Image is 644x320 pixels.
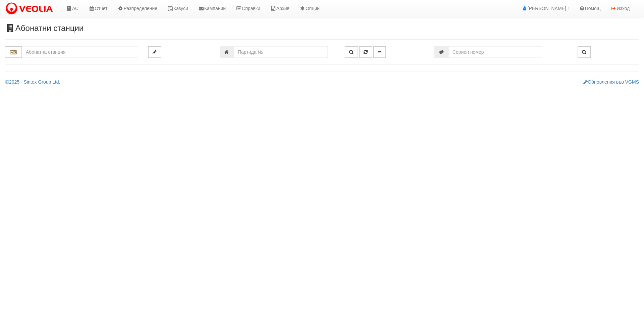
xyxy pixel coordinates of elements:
a: Обновления във VGMS [583,79,639,85]
input: Сериен номер [448,46,542,58]
a: 2025 - Sintex Group Ltd. [5,79,60,85]
input: Абонатна станция [22,46,138,58]
img: VeoliaLogo.png [5,2,56,16]
input: Партида № [234,46,328,58]
h3: Абонатни станции [5,24,639,33]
